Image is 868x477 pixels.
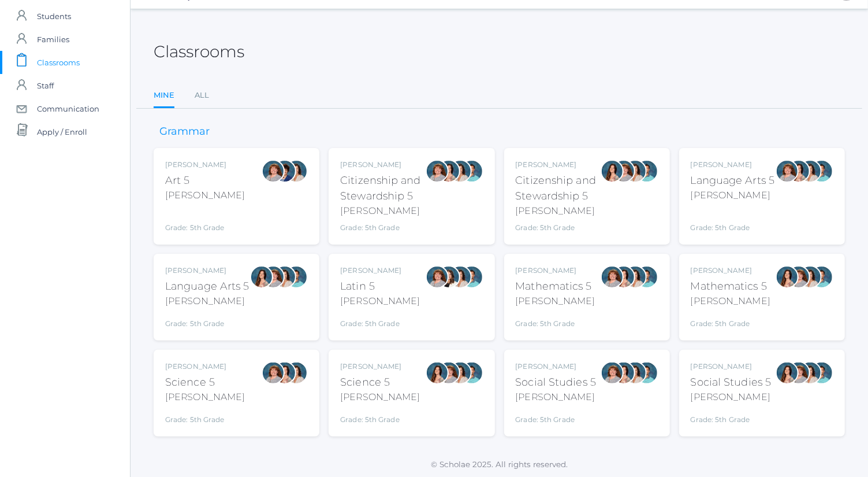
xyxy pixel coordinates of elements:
div: Rebecca Salazar [601,160,624,183]
div: Cari Burke [799,361,822,384]
div: Cari Burke [799,265,822,289]
div: [PERSON_NAME] [165,160,245,170]
div: Sarah Bence [601,361,624,384]
div: Grade: 5th Grade [340,313,420,329]
div: Rebecca Salazar [787,160,810,183]
div: Grade: 5th Grade [165,409,245,425]
div: Cari Burke [449,160,472,183]
div: Grade: 5th Grade [340,409,420,425]
div: Grade: 5th Grade [165,207,245,233]
div: Rebecca Salazar [776,265,799,289]
div: Westen Taylor [460,265,483,289]
div: [PERSON_NAME] [516,204,601,218]
span: Classrooms [37,51,80,74]
div: Westen Taylor [460,160,483,183]
div: [PERSON_NAME] [516,265,595,276]
div: Cari Burke [624,361,647,384]
div: Westen Taylor [635,361,658,384]
div: Rebecca Salazar [273,361,296,384]
div: [PERSON_NAME] [691,265,770,276]
div: Sarah Bence [262,361,285,384]
div: [PERSON_NAME] [691,188,775,202]
div: Rebecca Salazar [250,265,273,289]
div: Carolyn Sugimoto [273,160,296,183]
div: [PERSON_NAME] [691,160,775,170]
div: [PERSON_NAME] [691,361,772,372]
div: Cari Burke [624,265,647,289]
div: Grade: 5th Grade [516,223,601,233]
div: Grade: 5th Grade [691,313,770,329]
div: [PERSON_NAME] [165,390,245,404]
div: [PERSON_NAME] [340,265,420,276]
div: Cari Burke [624,160,647,183]
h2: Classrooms [154,43,244,61]
div: Grade: 5th Grade [340,223,425,233]
div: [PERSON_NAME] [340,294,420,308]
div: Rebecca Salazar [776,361,799,384]
div: Teresa Deutsch [437,265,460,289]
div: Grade: 5th Grade [691,207,775,233]
div: Grade: 5th Grade [516,313,595,329]
div: Science 5 [165,375,245,390]
div: Westen Taylor [635,265,658,289]
div: Social Studies 5 [691,375,772,390]
div: Sarah Bence [426,160,449,183]
div: [PERSON_NAME] [165,294,249,308]
div: Sarah Bence [426,265,449,289]
div: Cari Burke [285,160,308,183]
div: [PERSON_NAME] [340,160,425,170]
div: Grade: 5th Grade [691,409,772,425]
div: Cari Burke [449,265,472,289]
div: Cari Burke [273,265,296,289]
div: Social Studies 5 [516,375,597,390]
div: [PERSON_NAME] [340,390,420,404]
div: Rebecca Salazar [426,361,449,384]
span: Staff [37,74,54,97]
div: [PERSON_NAME] [516,361,597,372]
div: Latin 5 [340,279,420,294]
div: [PERSON_NAME] [691,294,770,308]
a: Mine [154,84,174,109]
div: [PERSON_NAME] [691,390,772,404]
div: Westen Taylor [810,361,833,384]
div: Sarah Bence [787,265,810,289]
span: Families [37,28,69,51]
div: Mathematics 5 [691,279,770,294]
div: [PERSON_NAME] [516,294,595,308]
div: Art 5 [165,173,245,188]
div: Language Arts 5 [691,173,775,188]
span: Students [37,5,71,28]
div: Rebecca Salazar [612,265,635,289]
div: Sarah Bence [612,160,635,183]
div: [PERSON_NAME] [340,204,425,218]
div: [PERSON_NAME] [165,188,245,202]
div: Sarah Bence [262,265,285,289]
div: Sarah Bence [787,361,810,384]
div: Cari Burke [285,361,308,384]
div: Language Arts 5 [165,279,249,294]
span: Apply / Enroll [37,120,87,143]
div: Westen Taylor [810,160,833,183]
div: [PERSON_NAME] [165,361,245,372]
span: Communication [37,97,99,120]
div: [PERSON_NAME] [340,361,420,372]
div: Rebecca Salazar [437,160,460,183]
div: Westen Taylor [810,265,833,289]
p: © Scholae 2025. All rights reserved. [131,458,868,470]
div: Citizenship and Stewardship 5 [516,173,601,204]
div: Westen Taylor [635,160,658,183]
div: Sarah Bence [262,160,285,183]
div: Cari Burke [799,160,822,183]
div: Science 5 [340,375,420,390]
div: Grade: 5th Grade [165,313,249,329]
div: Cari Burke [449,361,472,384]
div: Sarah Bence [437,361,460,384]
div: Rebecca Salazar [612,361,635,384]
h3: Grammar [154,126,215,138]
div: Citizenship and Stewardship 5 [340,173,425,204]
div: Westen Taylor [285,265,308,289]
div: Westen Taylor [460,361,483,384]
div: Sarah Bence [601,265,624,289]
div: [PERSON_NAME] [516,390,597,404]
div: [PERSON_NAME] [165,265,249,276]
